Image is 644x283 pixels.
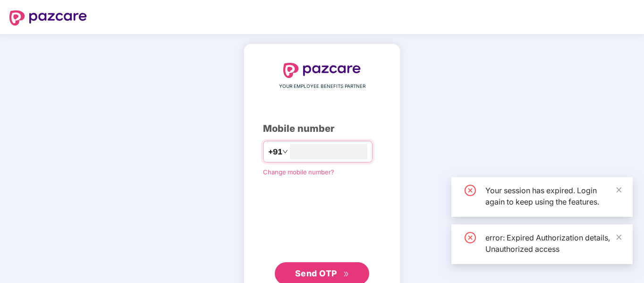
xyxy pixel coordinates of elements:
span: close [616,234,622,240]
a: Change mobile number? [263,168,334,176]
span: close [616,187,622,193]
span: double-right [343,271,349,277]
span: Send OTP [295,268,337,278]
span: down [282,149,288,154]
span: close-circle [465,232,476,243]
span: +91 [268,146,282,158]
img: logo [9,10,87,26]
img: logo [283,63,361,78]
div: Your session has expired. Login again to keep using the features. [485,185,621,207]
span: YOUR EMPLOYEE BENEFITS PARTNER [279,83,365,90]
div: Mobile number [263,121,381,136]
span: close-circle [465,185,476,196]
div: error: Expired Authorization details, Unauthorized access [485,232,621,255]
